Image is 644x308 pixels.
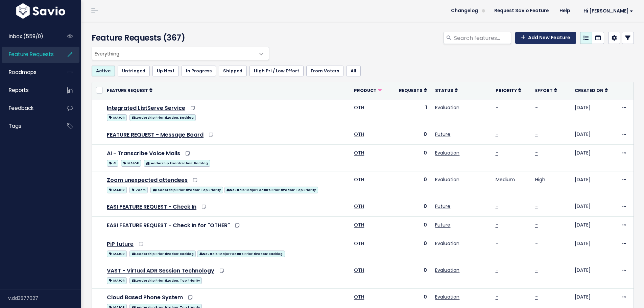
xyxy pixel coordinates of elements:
[435,203,450,210] a: Future
[451,8,478,13] span: Changelog
[9,51,54,58] span: Feature Requests
[354,203,364,210] a: OTH
[399,87,427,94] a: Requests
[2,47,56,62] a: Feature Requests
[489,6,554,16] a: Request Savio Feature
[496,293,498,300] a: -
[575,87,608,94] a: Created On
[129,276,202,284] a: Leadership Prioritization: Top Priority
[571,235,617,262] td: [DATE]
[346,66,361,76] a: All
[224,187,318,193] span: Neutrals: Major Feature Prioritization: Top Priority
[435,149,459,156] a: Evaluation
[435,176,459,183] a: Evaluation
[2,100,56,116] a: Feedback
[107,249,127,258] a: MAJOR
[107,293,183,301] a: Cloud Based Phone System
[354,87,382,94] a: Product
[354,293,364,300] a: OTH
[535,267,538,274] a: -
[92,47,255,60] span: Everything
[107,267,214,275] a: VAST - Virtual ADR Session Technology
[390,198,431,216] td: 0
[129,114,196,121] span: Leadership Prioritization: Backlog
[354,267,364,274] a: OTH
[535,176,545,183] a: High
[121,160,141,167] span: MAJOR
[535,87,557,94] a: Effort
[354,176,364,183] a: OTH
[535,293,538,300] a: -
[390,235,431,262] td: 0
[249,66,304,76] a: High Pri / Low Effort
[224,185,318,194] a: Neutrals: Major Feature Prioritization: Top Priority
[453,32,511,44] input: Search features...
[219,66,247,76] a: Shipped
[107,159,118,167] a: AI
[496,176,515,183] a: Medium
[129,187,148,193] span: Zoom
[435,267,459,274] a: Evaluation
[2,65,56,80] a: Roadmaps
[571,126,617,144] td: [DATE]
[107,113,127,121] a: MAJOR
[144,159,210,167] a: Leadership Prioritization: Backlog
[354,88,377,93] span: Product
[2,29,56,44] a: Inbox (559/0)
[118,66,150,76] a: Untriaged
[496,267,498,274] a: -
[535,149,538,156] a: -
[92,66,634,76] ul: Filter feature requests
[107,149,180,157] a: AI - Transcribe Voice Mails
[496,149,498,156] a: -
[107,277,127,284] span: MAJOR
[571,99,617,126] td: [DATE]
[107,114,127,121] span: MAJOR
[435,87,458,94] a: Status
[152,66,179,76] a: Up Next
[15,3,67,19] img: logo-white.9d6f32f41409.svg
[354,131,364,138] a: OTH
[197,251,285,257] span: Neutrals: Major Feature Prioritization: Backlog
[583,8,633,14] span: Hi [PERSON_NAME]
[435,131,450,138] a: Future
[107,240,134,248] a: PiP future
[107,160,118,167] span: AI
[496,221,498,228] a: -
[182,66,216,76] a: In Progress
[354,104,364,111] a: OTH
[92,47,269,60] span: Everything
[2,118,56,134] a: Tags
[496,87,521,94] a: Priority
[9,122,21,129] span: Tags
[354,149,364,156] a: OTH
[354,221,364,228] a: OTH
[107,203,196,211] a: EASI FEATURE REQUEST - Check In
[515,32,576,44] a: Add New Feature
[390,262,431,289] td: 0
[92,32,266,44] h4: Feature Requests (367)
[390,144,431,171] td: 0
[197,249,285,258] a: Neutrals: Major Feature Prioritization: Backlog
[306,66,343,76] a: From Voters
[354,240,364,247] a: OTH
[9,87,29,94] span: Reports
[496,203,498,210] a: -
[496,88,517,93] span: Priority
[435,240,459,247] a: Evaluation
[107,276,127,284] a: MAJOR
[9,33,43,40] span: Inbox (559/0)
[107,88,148,93] span: Feature Request
[390,171,431,198] td: 0
[575,6,639,16] a: Hi [PERSON_NAME]
[571,216,617,235] td: [DATE]
[390,126,431,144] td: 0
[435,293,459,300] a: Evaluation
[399,88,423,93] span: Requests
[390,99,431,126] td: 1
[8,289,81,307] div: v.dd3577027
[129,249,196,258] a: Leadership Prioritization: Backlog
[129,251,196,257] span: Leadership Prioritization: Backlog
[435,88,453,93] span: Status
[107,251,127,257] span: MAJOR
